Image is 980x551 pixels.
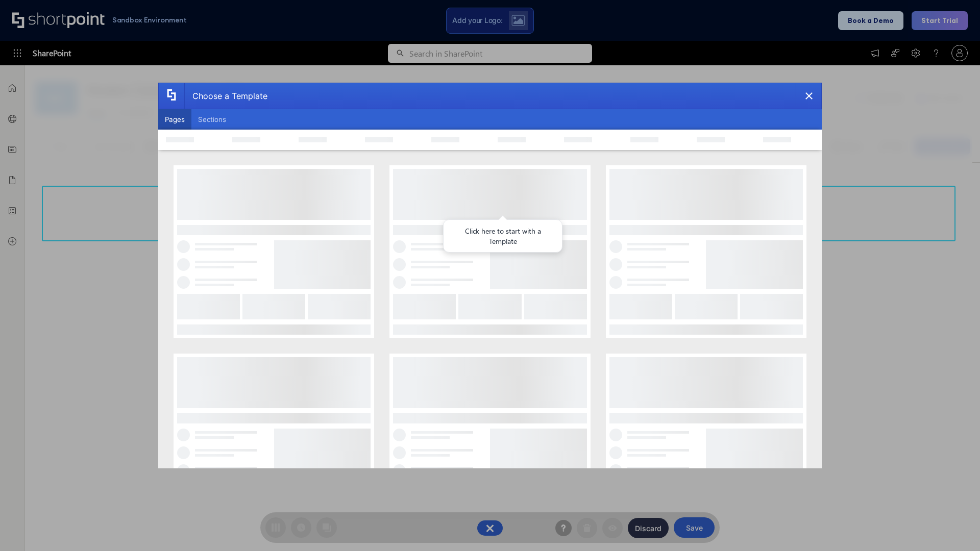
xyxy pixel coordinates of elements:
button: Pages [158,109,191,130]
iframe: Chat Widget [929,502,980,551]
div: template selector [158,83,822,468]
button: Sections [191,109,233,130]
div: Choose a Template [184,83,267,109]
